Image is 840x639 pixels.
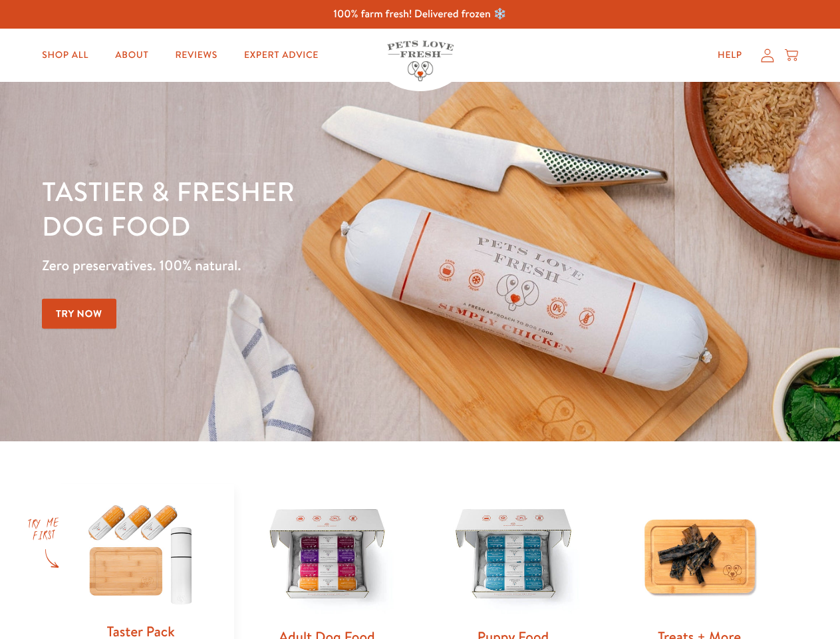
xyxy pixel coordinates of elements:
a: Help [707,42,753,69]
img: Pets Love Fresh [387,41,454,81]
h1: Tastier & fresher dog food [42,174,546,243]
a: Expert Advice [233,42,329,69]
a: Try Now [42,299,116,329]
a: About [104,42,159,69]
p: Zero preservatives. 100% natural. [42,254,546,278]
a: Reviews [164,42,227,69]
a: Shop All [31,42,99,69]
